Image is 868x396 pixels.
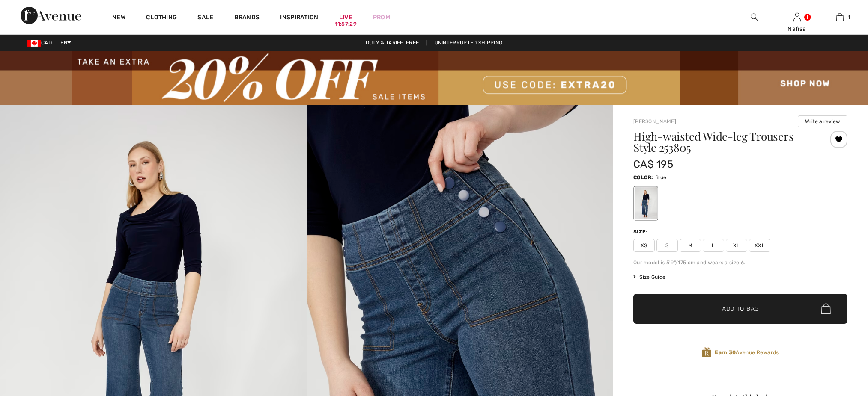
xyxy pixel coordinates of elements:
[813,332,859,353] iframe: Opens a widget where you can find more information
[60,40,71,46] span: EN
[633,273,665,281] span: Size Guide
[633,131,812,153] h1: High-waisted Wide-leg Trousers Style 253805
[633,174,653,180] span: Color:
[819,12,861,22] a: 1
[112,14,125,23] a: New
[715,349,779,356] span: Avenue Rewards
[146,14,177,23] a: Clothing
[680,239,701,252] span: M
[821,303,831,314] img: Bag.svg
[776,24,818,33] div: Nafisa
[793,13,801,21] a: Sign In
[633,118,676,124] a: [PERSON_NAME]
[27,40,41,47] img: Canadian Dollar
[751,12,758,22] img: search the website
[335,20,357,28] div: 11:57:29
[373,13,390,22] a: Prom
[726,239,747,252] span: XL
[722,304,759,313] span: Add to Bag
[280,14,318,23] span: Inspiration
[793,12,801,22] img: My Info
[633,239,655,252] span: XS
[715,349,736,355] strong: Earn 30
[633,228,650,236] div: Size:
[703,239,724,252] span: L
[197,14,213,23] a: Sale
[749,239,770,252] span: XXL
[339,13,352,22] a: Live11:57:29
[702,347,711,358] img: Avenue Rewards
[21,7,81,24] img: 1ère Avenue
[798,115,847,127] button: Write a review
[234,14,260,23] a: Brands
[655,174,666,180] span: Blue
[635,187,657,219] div: Blue
[656,239,678,252] span: S
[27,40,55,46] span: CAD
[633,294,847,324] button: Add to Bag
[848,13,850,21] span: 1
[633,158,673,170] span: CA$ 195
[633,259,847,266] div: Our model is 5'9"/175 cm and wears a size 6.
[836,12,844,22] img: My Bag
